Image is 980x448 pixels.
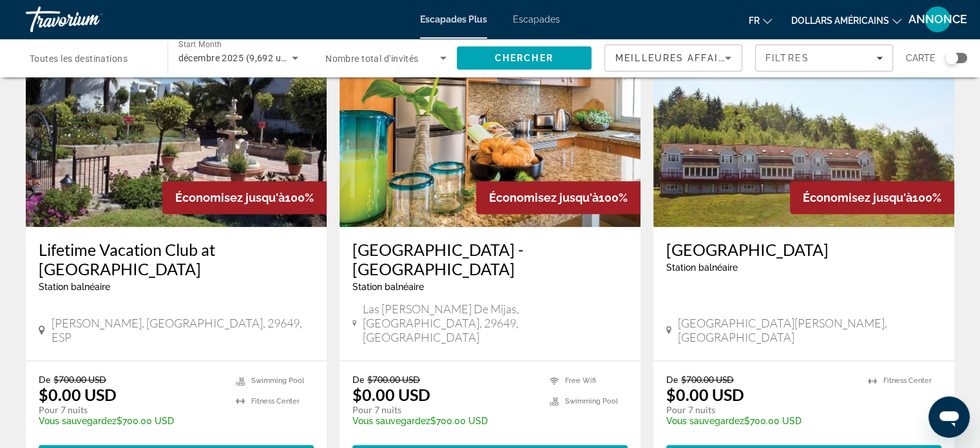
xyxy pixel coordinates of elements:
[615,53,739,63] span: Meilleures affaires
[352,416,537,426] p: $700.00 USD
[666,374,678,385] span: De
[162,181,327,214] div: 100%
[495,53,553,63] span: Chercher
[251,376,304,385] span: Swimming Pool
[755,44,893,72] button: Filters
[513,14,560,24] a: Escapades
[175,191,285,204] span: Économisez jusqu'à
[52,316,314,344] span: [PERSON_NAME], [GEOGRAPHIC_DATA], 29649, ESP
[352,416,430,426] span: Vous sauvegardez
[30,51,151,66] input: Select destination
[352,374,364,385] span: De
[565,376,596,385] span: Free Wifi
[921,6,954,33] button: Menu utilisateur
[666,416,744,426] span: Vous sauvegardez
[53,374,106,385] span: $700.00 USD
[352,282,424,292] span: Station balnéaire
[678,316,941,344] span: [GEOGRAPHIC_DATA][PERSON_NAME], [GEOGRAPHIC_DATA]
[30,54,128,64] span: Toutes les destinations
[340,21,640,227] img: Ramada Hotel & Suites - Marina del Sol
[26,21,327,227] img: Lifetime Vacation Club at Miraflores
[565,397,618,405] span: Swimming Pool
[39,404,223,416] p: Pour 7 nuits
[803,191,912,204] span: Économisez jusqu'à
[666,385,744,404] p: $0.00 USD
[251,397,300,405] span: Fitness Center
[39,416,223,426] p: $700.00 USD
[39,374,50,385] span: De
[476,181,640,214] div: 100%
[39,416,117,426] span: Vous sauvegardez
[39,282,110,292] span: Station balnéaire
[325,54,419,64] span: Nombre total d'invités
[420,14,487,24] a: Escapades Plus
[653,21,954,227] img: Mountain View Resort
[178,40,222,49] span: Start Month
[928,396,970,438] iframe: Bouton pour lancer la fenêtre de messagerie
[790,181,954,214] div: 100%
[666,416,855,426] p: $700.00 USD
[791,15,889,26] font: dollars américains
[666,262,738,273] span: Station balnéaire
[457,46,592,70] button: Search
[791,11,901,30] button: Changer de devise
[666,404,855,416] p: Pour 7 nuits
[681,374,734,385] span: $700.00 USD
[906,49,936,67] span: Carte
[615,50,731,66] mat-select: Sort by
[26,3,155,36] a: Travorium
[352,404,537,416] p: Pour 7 nuits
[352,385,430,404] p: $0.00 USD
[363,302,628,344] span: Las [PERSON_NAME] de Mijas, [GEOGRAPHIC_DATA], 29649, [GEOGRAPHIC_DATA]
[367,374,420,385] span: $700.00 USD
[908,12,967,26] font: ANNONCE
[39,385,117,404] p: $0.00 USD
[666,240,941,259] a: [GEOGRAPHIC_DATA]
[39,240,314,278] a: Lifetime Vacation Club at [GEOGRAPHIC_DATA]
[765,53,809,63] span: Filtres
[489,191,599,204] span: Économisez jusqu'à
[352,240,628,278] a: [GEOGRAPHIC_DATA] - [GEOGRAPHIC_DATA]
[883,376,932,385] span: Fitness Center
[749,11,772,30] button: Changer de langue
[749,15,760,26] font: fr
[178,53,341,63] span: décembre 2025 (9,692 units available)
